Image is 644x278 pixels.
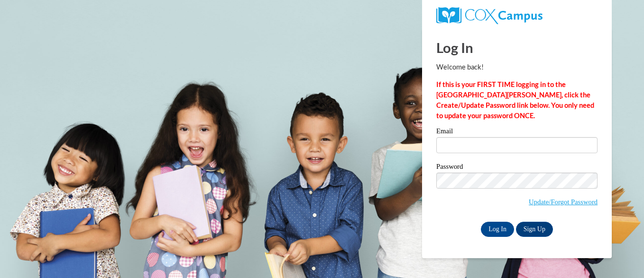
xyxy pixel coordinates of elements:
[436,163,598,173] label: Password
[436,128,598,137] label: Email
[436,62,598,72] p: Welcome back!
[436,80,594,120] strong: If this is your FIRST TIME logging in to the [GEOGRAPHIC_DATA][PERSON_NAME], click the Create/Upd...
[516,222,553,237] a: Sign Up
[481,222,514,237] input: Log In
[436,7,598,24] a: COX Campus
[436,7,543,24] img: COX Campus
[529,198,598,206] a: Update/Forgot Password
[436,38,598,57] h1: Log In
